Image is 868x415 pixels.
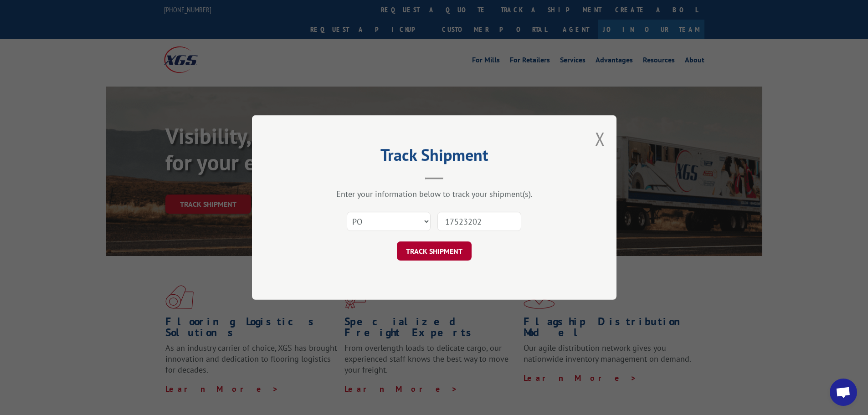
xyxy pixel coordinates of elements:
input: Number(s) [437,212,521,231]
h2: Track Shipment [298,149,571,166]
button: Close modal [595,127,605,151]
div: Open chat [830,379,857,406]
button: TRACK SHIPMENT [397,241,472,261]
div: Enter your information below to track your shipment(s). [298,189,571,199]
